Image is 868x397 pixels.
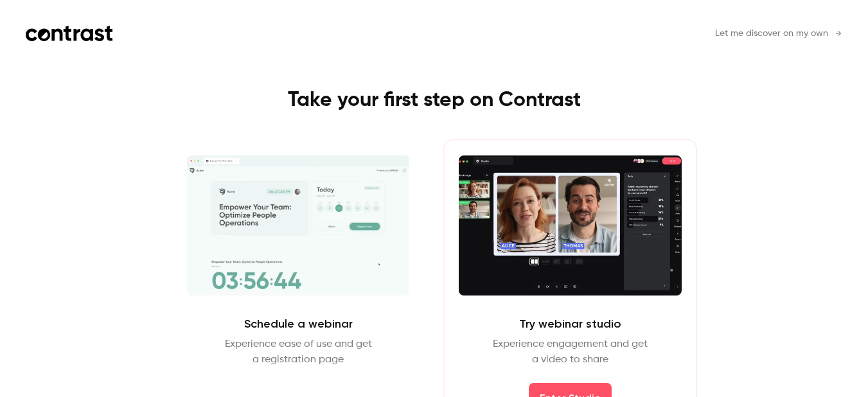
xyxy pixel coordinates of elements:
[146,87,723,113] h1: Take your first step on Contrast
[715,27,828,40] span: Let me discover on my own
[519,316,621,331] h2: Try webinar studio
[244,316,353,331] h2: Schedule a webinar
[493,337,648,367] p: Experience engagement and get a video to share
[225,337,372,367] p: Experience ease of use and get a registration page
